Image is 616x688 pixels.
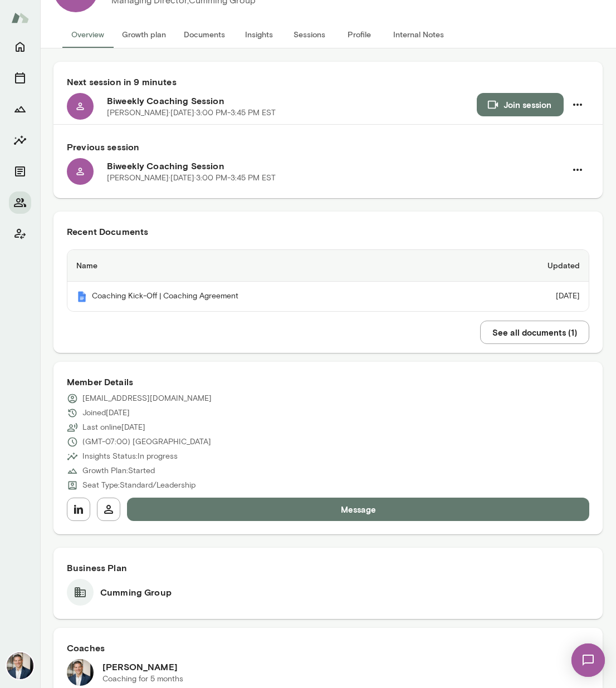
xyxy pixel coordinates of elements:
button: Sessions [9,67,31,89]
button: Growth plan [113,21,175,48]
button: Documents [9,160,31,183]
button: Growth Plan [9,98,31,120]
button: Internal Notes [384,21,453,48]
h6: Cumming Group [100,586,172,599]
button: Message [127,498,589,521]
img: Mark Zschocke [67,659,94,686]
p: [PERSON_NAME] · [DATE] · 3:00 PM-3:45 PM EST [107,173,276,184]
h6: Biweekly Coaching Session [107,159,566,173]
img: Mark Zschocke [7,652,33,679]
h6: Coaches [67,641,589,655]
button: Client app [9,223,31,245]
p: [PERSON_NAME] · [DATE] · 3:00 PM-3:45 PM EST [107,107,276,119]
h6: Biweekly Coaching Session [107,94,477,107]
button: Members [9,191,31,214]
img: Mento [11,7,29,28]
p: Joined [DATE] [82,407,130,419]
h6: Member Details [67,375,589,389]
p: [EMAIL_ADDRESS][DOMAIN_NAME] [82,393,212,404]
th: Name [67,250,475,282]
p: Growth Plan: Started [82,465,155,476]
button: See all documents (1) [480,321,589,344]
button: Sessions [284,21,334,48]
h6: Recent Documents [67,225,589,238]
h6: Previous session [67,140,589,154]
p: Coaching for 5 months [102,674,183,685]
th: Updated [475,250,589,282]
p: (GMT-07:00) [GEOGRAPHIC_DATA] [82,436,211,448]
p: Insights Status: In progress [82,451,178,462]
button: Profile [334,21,384,48]
button: Join session [477,93,564,116]
td: [DATE] [475,282,589,311]
th: Coaching Kick-Off | Coaching Agreement [67,282,475,311]
img: Mento [76,291,87,302]
button: Insights [9,129,31,151]
h6: Business Plan [67,561,589,574]
p: Last online [DATE] [82,422,145,433]
button: Home [9,36,31,58]
h6: Next session in 9 minutes [67,75,589,89]
p: Seat Type: Standard/Leadership [82,480,195,491]
button: Documents [175,21,234,48]
button: Overview [62,21,113,48]
h6: [PERSON_NAME] [102,660,183,674]
button: Insights [234,21,284,48]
